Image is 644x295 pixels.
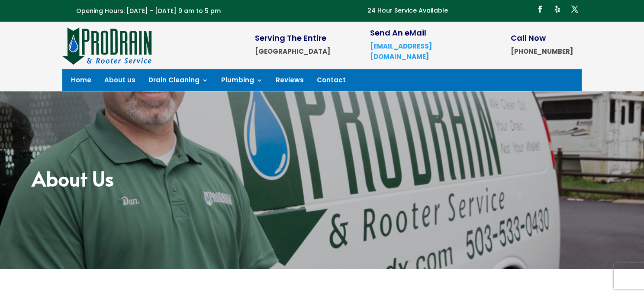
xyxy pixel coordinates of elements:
span: Send An eMail [370,27,426,38]
h2: About Us [32,168,612,192]
span: Opening Hours: [DATE] - [DATE] 9 am to 5 pm [76,6,221,15]
a: About us [104,77,135,87]
a: Drain Cleaning [148,77,208,87]
a: Contact [317,77,346,87]
a: Follow on X [568,2,582,16]
a: Plumbing [221,77,263,87]
span: Call Now [511,32,546,43]
strong: [PHONE_NUMBER] [511,47,573,56]
a: Reviews [276,77,304,87]
p: 24 Hour Service Available [367,6,448,16]
strong: [GEOGRAPHIC_DATA] [255,47,330,56]
a: Home [71,77,91,87]
img: site-logo-100h [62,26,153,65]
a: Follow on Facebook [533,2,547,16]
a: [EMAIL_ADDRESS][DOMAIN_NAME] [370,42,432,61]
span: Serving The Entire [255,32,326,43]
a: Follow on Yelp [551,2,564,16]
